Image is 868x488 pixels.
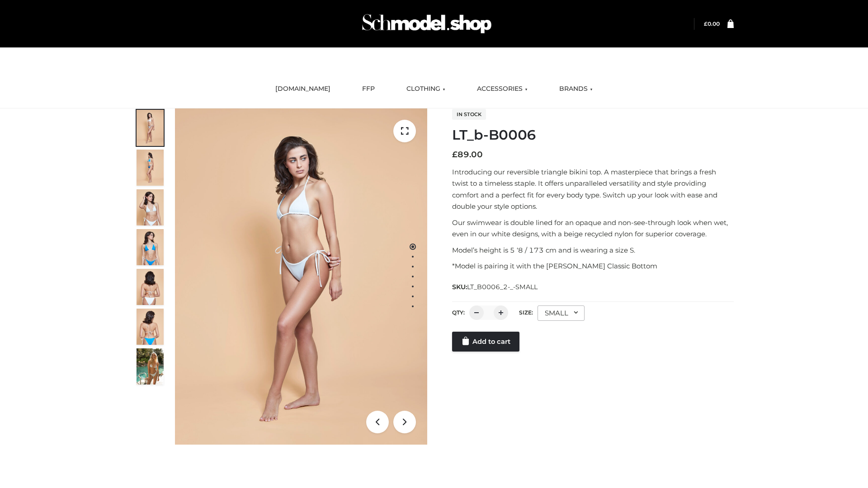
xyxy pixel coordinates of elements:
label: QTY: [452,309,465,316]
p: Model’s height is 5 ‘8 / 173 cm and is wearing a size S. [452,244,734,256]
img: ArielClassicBikiniTop_CloudNine_AzureSky_OW114ECO_3-scaled.jpg [137,189,164,225]
img: Schmodel Admin 964 [359,6,495,42]
h1: LT_b-B0006 [452,127,734,143]
p: *Model is pairing it with the [PERSON_NAME] Classic Bottom [452,260,734,272]
p: Introducing our reversible triangle bikini top. A masterpiece that brings a fresh twist to a time... [452,166,734,212]
p: Our swimwear is double lined for an opaque and non-see-through look when wet, even in our white d... [452,217,734,240]
span: £ [452,150,458,160]
span: £ [704,20,708,27]
a: CLOTHING [400,79,452,99]
img: ArielClassicBikiniTop_CloudNine_AzureSky_OW114ECO_2-scaled.jpg [137,150,164,186]
label: Size: [519,309,533,316]
bdi: 89.00 [452,150,483,160]
div: SMALL [538,305,585,321]
bdi: 0.00 [704,20,720,27]
img: ArielClassicBikiniTop_CloudNine_AzureSky_OW114ECO_1-scaled.jpg [137,110,164,146]
img: ArielClassicBikiniTop_CloudNine_AzureSky_OW114ECO_4-scaled.jpg [137,229,164,265]
span: In stock [452,109,486,120]
a: [DOMAIN_NAME] [269,79,337,99]
a: £0.00 [704,20,720,27]
img: ArielClassicBikiniTop_CloudNine_AzureSky_OW114ECO_1 [175,108,427,445]
a: ACCESSORIES [470,79,534,99]
img: ArielClassicBikiniTop_CloudNine_AzureSky_OW114ECO_8-scaled.jpg [137,309,164,345]
a: BRANDS [552,79,599,99]
span: LT_B0006_2-_-SMALL [467,283,538,291]
img: Arieltop_CloudNine_AzureSky2.jpg [137,348,164,385]
a: Add to cart [452,332,519,352]
span: SKU: [452,282,538,292]
a: FFP [355,79,382,99]
img: ArielClassicBikiniTop_CloudNine_AzureSky_OW114ECO_7-scaled.jpg [137,269,164,305]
